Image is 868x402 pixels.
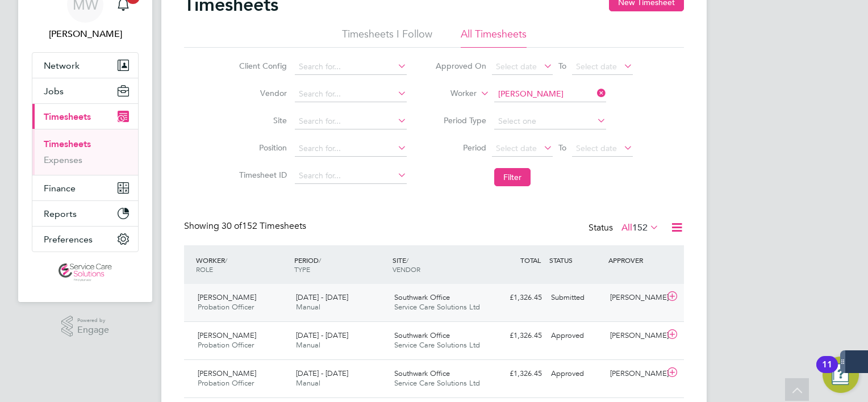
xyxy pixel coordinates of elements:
span: Select date [496,61,537,72]
div: PERIOD [291,250,390,279]
span: Network [44,60,80,71]
div: [PERSON_NAME] [606,326,665,345]
span: TOTAL [520,256,541,265]
span: Service Care Solutions Ltd [394,340,480,350]
label: Client Config [236,61,287,71]
span: VENDOR [393,265,420,274]
input: Search for... [295,114,407,129]
span: TYPE [294,265,310,274]
li: All Timesheets [461,27,527,48]
button: Preferences [32,227,138,252]
input: Search for... [295,59,407,75]
span: / [319,256,321,265]
span: Probation Officer [198,302,254,312]
div: Submitted [546,288,606,307]
div: [PERSON_NAME] [606,288,665,307]
li: Timesheets I Follow [342,27,432,48]
button: Reports [32,201,138,226]
label: Period Type [435,115,486,125]
div: Approved [546,365,606,383]
span: / [225,256,227,265]
div: Timesheets [32,129,138,175]
span: Engage [77,325,109,335]
span: Manual [296,378,320,388]
label: Worker [425,88,477,99]
label: Site [236,115,287,125]
div: 11 [822,365,832,379]
div: SITE [390,250,488,279]
input: Search for... [295,168,407,184]
span: Timesheets [44,111,91,122]
span: Service Care Solutions Ltd [394,302,480,312]
span: [PERSON_NAME] [198,368,256,378]
input: Search for... [494,86,606,102]
span: Southwark Office [394,368,450,378]
span: / [406,256,408,265]
span: 30 of [222,220,242,232]
input: Search for... [295,86,407,102]
label: All [621,222,659,233]
div: £1,326.45 [487,326,546,345]
label: Vendor [236,88,287,98]
span: Jobs [44,86,64,97]
span: Select date [496,143,537,153]
span: ROLE [196,265,213,274]
span: Select date [576,143,617,153]
span: [PERSON_NAME] [198,292,256,302]
span: Probation Officer [198,340,254,350]
div: WORKER [193,250,291,279]
span: 152 [632,222,648,233]
button: Jobs [32,78,138,103]
a: Powered byEngage [61,316,110,337]
label: Period [435,143,486,153]
span: Southwark Office [394,292,450,302]
label: Approved On [435,61,486,71]
div: APPROVER [606,250,665,270]
div: [PERSON_NAME] [606,365,665,383]
div: £1,326.45 [487,365,546,383]
span: Reports [44,208,77,219]
span: Manual [296,340,320,350]
span: Select date [576,61,617,72]
span: 152 Timesheets [222,220,306,232]
span: Powered by [77,316,109,325]
button: Open Resource Center, 11 new notifications [823,357,859,393]
input: Search for... [295,141,407,157]
span: Southwark Office [394,330,450,340]
button: Network [32,53,138,78]
span: To [555,58,570,73]
span: [DATE] - [DATE] [296,292,348,302]
span: Mark White [32,27,139,41]
div: £1,326.45 [487,288,546,307]
span: [DATE] - [DATE] [296,368,348,378]
span: Probation Officer [198,378,254,388]
div: Status [589,220,661,236]
label: Position [236,143,287,153]
span: Finance [44,183,76,194]
img: servicecare-logo-retina.png [59,263,112,282]
span: Preferences [44,234,93,245]
span: To [555,140,570,155]
div: STATUS [546,250,606,270]
div: Showing [184,220,308,232]
span: Service Care Solutions Ltd [394,378,480,388]
span: [DATE] - [DATE] [296,330,348,340]
a: Expenses [44,154,82,165]
a: Go to home page [32,263,139,282]
a: Timesheets [44,139,91,149]
span: [PERSON_NAME] [198,330,256,340]
button: Finance [32,175,138,200]
button: Filter [494,168,531,186]
label: Timesheet ID [236,170,287,180]
button: Timesheets [32,104,138,129]
span: Manual [296,302,320,312]
div: Approved [546,326,606,345]
input: Select one [494,114,606,129]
